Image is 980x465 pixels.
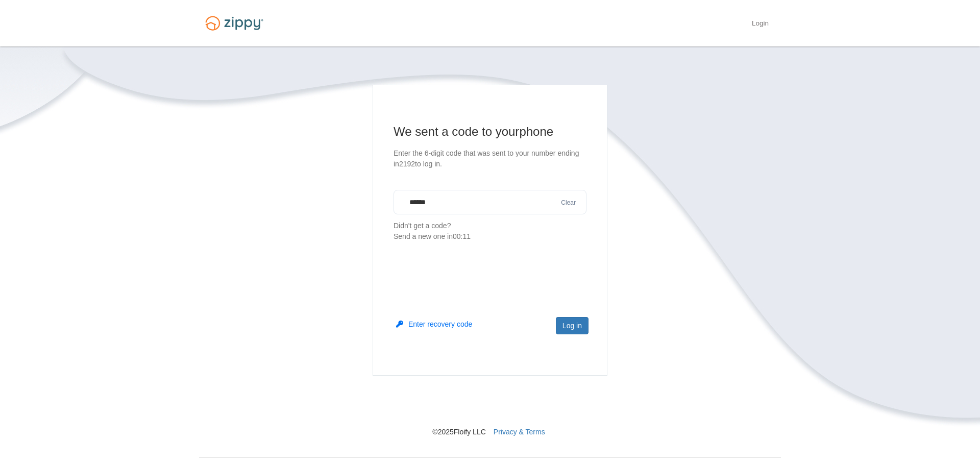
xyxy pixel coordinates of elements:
[396,319,472,329] button: Enter recovery code
[394,148,586,169] p: Enter the 6-digit code that was sent to your number ending in 2192 to log in.
[199,376,781,437] nav: © 2025 Floify LLC
[394,231,586,242] div: Send a new one in 00:11
[494,428,545,436] a: Privacy & Terms
[394,221,586,242] p: Didn't get a code?
[394,124,586,140] h1: We sent a code to your phone
[199,11,269,35] img: Logo
[752,19,769,30] a: Login
[556,317,589,334] button: Log in
[558,198,579,208] button: Clear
